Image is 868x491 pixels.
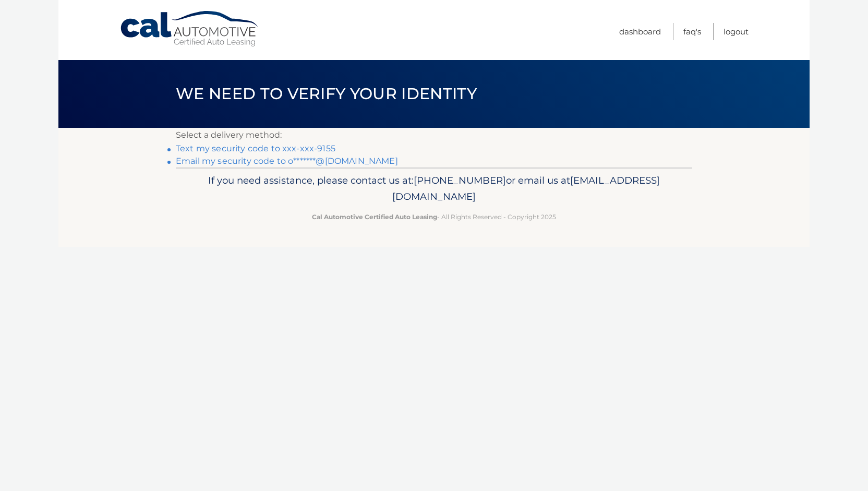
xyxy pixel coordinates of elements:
p: Select a delivery method: [176,128,692,142]
a: Text my security code to xxx-xxx-9155 [176,143,335,153]
span: We need to verify your identity [176,84,477,103]
a: Email my security code to o*******@[DOMAIN_NAME] [176,156,398,166]
a: Dashboard [619,23,661,40]
p: If you need assistance, please contact us at: or email us at [183,172,685,206]
a: Logout [724,23,749,40]
strong: Cal Automotive Certified Auto Leasing [312,213,437,221]
p: - All Rights Reserved - Copyright 2025 [183,211,685,222]
span: [PHONE_NUMBER] [414,174,506,186]
a: Cal Automotive [119,10,260,47]
a: FAQ's [683,23,701,40]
